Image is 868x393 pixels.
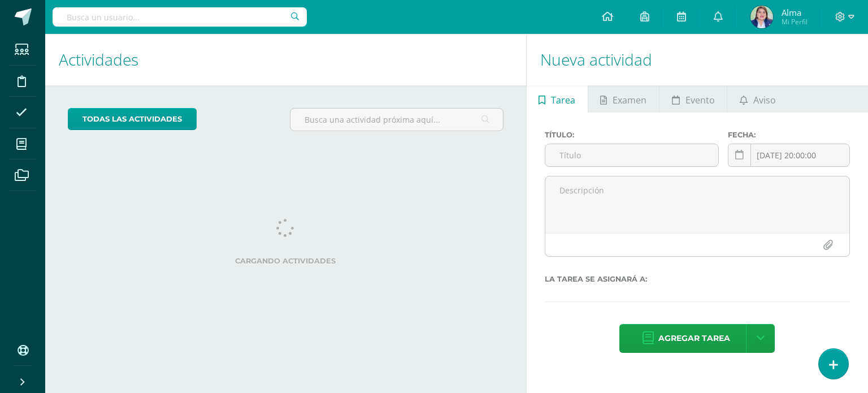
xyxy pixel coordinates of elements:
[782,17,808,27] span: Mi Perfil
[728,144,849,166] input: Fecha de entrega
[540,34,854,85] h1: Nueva actividad
[753,87,776,114] span: Aviso
[545,144,719,166] input: Título
[727,85,788,113] a: Aviso
[551,87,575,114] span: Tarea
[728,131,850,139] label: Fecha:
[59,34,513,85] h1: Actividades
[588,85,659,113] a: Examen
[782,7,808,18] span: Alma
[750,6,773,28] img: 4ef993094213c5b03b2ee2ce6609450d.png
[290,109,502,131] input: Busca una actividad próxima aquí...
[685,87,715,114] span: Evento
[527,85,588,113] a: Tarea
[545,275,850,283] label: La tarea se asignará a:
[658,325,730,352] span: Agregar tarea
[613,87,646,114] span: Examen
[545,131,719,139] label: Título:
[53,7,307,27] input: Busca un usuario...
[659,85,727,113] a: Evento
[68,108,197,130] a: todas las Actividades
[68,257,504,265] label: Cargando actividades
